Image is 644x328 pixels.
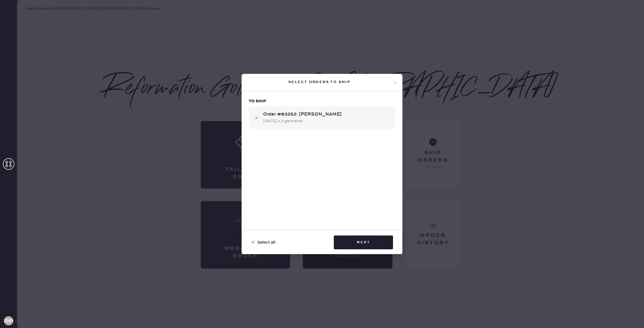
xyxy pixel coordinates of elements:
div: Select orders to ship [246,79,392,86]
span: Select all [257,239,275,246]
div: [DATE] • 2 garments [263,118,391,124]
h3: [DEMOGRAPHIC_DATA] [4,319,13,323]
div: Order #83252: [PERSON_NAME] [263,111,391,118]
iframe: Front Chat [617,302,641,327]
h3: To ship [249,98,395,104]
button: Next [334,235,393,249]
